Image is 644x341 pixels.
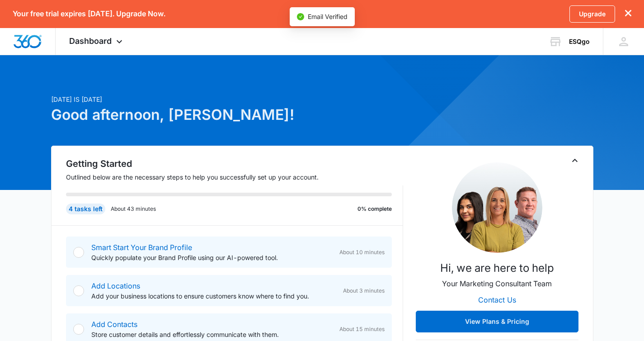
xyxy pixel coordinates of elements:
p: [DATE] is [DATE] [51,95,409,104]
button: Toggle Collapse [569,155,580,166]
div: Dashboard [56,28,138,55]
span: About 10 minutes [339,248,385,256]
button: Contact Us [469,289,525,311]
span: About 3 minutes [343,287,385,295]
p: Your free trial expires [DATE]. Upgrade Now. [13,9,165,18]
span: Email Verified [308,13,348,20]
a: Add Locations [91,281,140,290]
span: check-circle [297,13,304,20]
h1: Good afternoon, [PERSON_NAME]! [51,104,409,126]
a: Smart Start Your Brand Profile [91,243,192,252]
span: Dashboard [69,36,112,46]
p: Hi, we are here to help [440,260,554,276]
p: Add your business locations to ensure customers know where to find you. [91,291,336,301]
button: dismiss this dialog [625,9,631,18]
a: Upgrade [569,5,615,23]
p: Store customer details and effortlessly communicate with them. [91,330,332,339]
a: Add Contacts [91,320,137,329]
div: account name [569,38,590,45]
p: Quickly populate your Brand Profile using our AI-powered tool. [91,253,332,262]
div: 4 tasks left [66,204,105,214]
h2: Getting Started [66,157,403,170]
span: About 15 minutes [339,325,385,333]
p: 0% complete [357,205,392,213]
p: About 43 minutes [111,205,156,213]
p: Outlined below are the necessary steps to help you successfully set up your account. [66,172,403,182]
p: Your Marketing Consultant Team [442,278,552,289]
button: View Plans & Pricing [416,311,578,332]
